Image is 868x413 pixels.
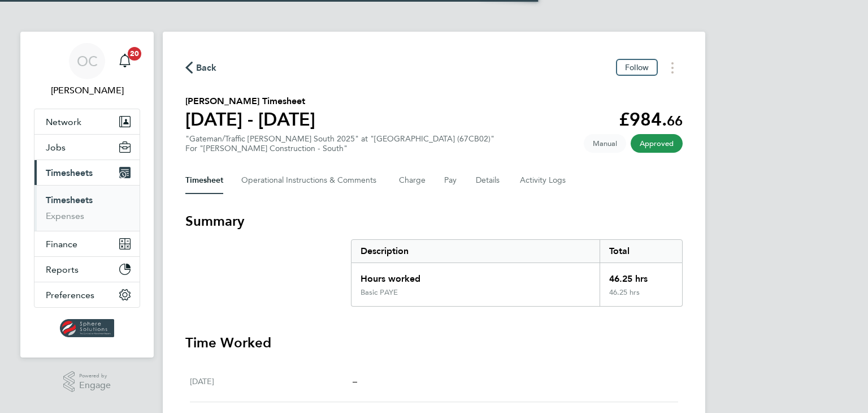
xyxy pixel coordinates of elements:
span: Engage [79,381,111,390]
span: 66 [667,113,683,129]
h1: [DATE] - [DATE] [185,108,315,131]
h3: Summary [185,212,683,230]
span: Jobs [46,142,66,153]
div: Description [351,240,600,263]
button: Follow [616,59,658,76]
a: OC[PERSON_NAME] [34,43,140,97]
div: For "[PERSON_NAME] Construction - South" [185,144,494,153]
h3: Time Worked [185,334,683,352]
a: Timesheets [46,195,93,205]
span: 20 [128,47,141,61]
button: Activity Logs [520,167,567,194]
button: Charge [399,167,426,194]
div: "Gateman/Traffic [PERSON_NAME] South 2025" at "[GEOGRAPHIC_DATA] (67CB02)" [185,134,494,153]
button: Finance [34,231,140,256]
span: Follow [625,62,649,72]
span: Network [46,117,81,127]
button: Timesheets [34,160,140,185]
div: Summary [351,239,683,307]
span: Timesheets [46,167,93,178]
button: Timesheets Menu [662,59,683,76]
button: Operational Instructions & Comments [241,167,381,194]
button: Preferences [34,282,140,307]
button: Pay [444,167,458,194]
app-decimal: £984. [619,109,683,130]
span: This timesheet was manually created. [584,134,626,153]
div: 46.25 hrs [600,263,682,288]
span: OC [77,54,98,68]
span: Powered by [79,371,111,381]
button: Back [185,61,217,75]
span: Reports [46,264,79,275]
div: [DATE] [190,375,353,388]
h2: [PERSON_NAME] Timesheet [185,94,315,108]
span: Ollie Clarke [34,84,140,97]
div: Hours worked [351,263,600,288]
button: Network [34,109,140,134]
img: spheresolutions-logo-retina.png [60,319,115,337]
div: 46.25 hrs [600,288,682,306]
span: Finance [46,239,77,249]
a: Powered byEngage [63,371,111,393]
span: Back [196,61,217,75]
div: Basic PAYE [361,288,398,297]
nav: Main navigation [20,32,154,358]
button: Jobs [34,135,140,160]
button: Details [476,167,502,194]
div: Total [600,240,682,263]
a: Go to home page [34,319,140,337]
span: Preferences [46,290,94,300]
span: – [353,376,357,386]
a: 20 [114,43,136,79]
div: Timesheets [34,185,140,231]
a: Expenses [46,210,84,221]
button: Reports [34,257,140,282]
span: This timesheet has been approved. [631,134,683,153]
button: Timesheet [185,167,223,194]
